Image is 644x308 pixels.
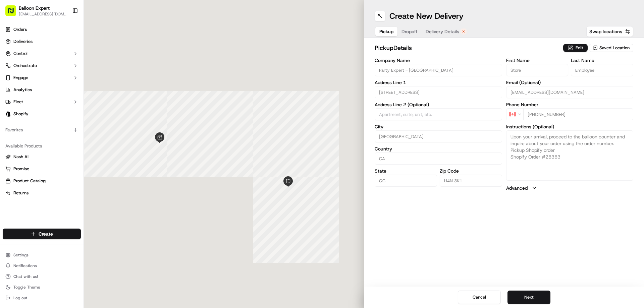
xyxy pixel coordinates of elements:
label: First Name [506,58,569,63]
button: Settings [3,250,81,260]
input: Enter last name [571,64,633,76]
span: Product Catalog [13,178,46,184]
span: Pickup [379,28,393,35]
button: Edit [563,44,588,52]
span: Engage [13,75,28,81]
div: Favorites [3,125,81,135]
input: Enter company name [375,64,502,76]
a: Orders [3,24,81,35]
label: State [375,169,437,173]
input: Enter address [375,86,502,98]
textarea: Upon your arrival, proceed to the balloon counter and inquire about your order using the order nu... [506,130,634,181]
label: Instructions (Optional) [506,124,634,129]
label: Phone Number [506,102,634,107]
a: Returns [5,190,78,196]
h1: Create New Delivery [389,11,464,21]
button: [EMAIL_ADDRESS][DOMAIN_NAME] [19,11,67,17]
input: Enter country [375,152,502,165]
input: Enter city [375,130,502,142]
input: Enter first name [506,64,569,76]
span: Toggle Theme [13,285,40,290]
button: Toggle Theme [3,283,81,292]
input: Enter email address [506,86,634,98]
span: Orchestrate [13,63,37,69]
label: Country [375,146,502,151]
label: Last Name [571,58,633,63]
span: Orders [13,26,27,33]
span: Promise [13,166,29,172]
span: Shopify [13,111,29,117]
button: Promise [3,164,81,174]
span: Returns [13,190,29,196]
button: Notifications [3,261,81,270]
button: Swap locations [586,26,633,37]
label: Address Line 2 (Optional) [375,102,502,107]
span: Control [13,51,28,57]
button: Orchestrate [3,60,81,71]
span: Fleet [13,99,23,105]
div: Available Products [3,141,81,151]
a: Nash AI [5,154,78,160]
img: Shopify logo [5,111,11,117]
span: Chat with us! [13,274,38,279]
button: Next [507,291,550,304]
label: Email (Optional) [506,80,634,85]
button: Chat with us! [3,272,81,281]
button: Balloon Expert [19,5,50,11]
a: Deliveries [3,36,81,47]
input: Enter phone number [523,108,634,120]
span: Create [39,231,53,237]
button: Control [3,48,81,59]
span: Swap locations [589,28,622,35]
span: Nash AI [13,154,29,160]
button: Balloon Expert[EMAIL_ADDRESS][DOMAIN_NAME] [3,3,69,19]
label: Company Name [375,58,502,63]
a: Analytics [3,84,81,95]
button: Advanced [506,185,634,191]
span: Saved Location [599,45,630,51]
span: Log out [13,295,27,301]
button: Create [3,229,81,239]
input: Apartment, suite, unit, etc. [375,108,502,120]
button: Nash AI [3,151,81,162]
button: Returns [3,188,81,198]
label: Advanced [506,185,528,191]
button: Cancel [458,291,501,304]
a: Promise [5,166,78,172]
input: Enter state [375,175,437,187]
button: Engage [3,72,81,83]
span: Deliveries [13,39,33,45]
h2: pickup Details [375,43,559,53]
label: City [375,124,502,129]
span: Analytics [13,87,32,93]
span: Notifications [13,263,37,268]
button: Fleet [3,97,81,107]
span: Dropoff [401,28,418,35]
label: Zip Code [440,169,502,173]
label: Address Line 1 [375,80,502,85]
a: Product Catalog [5,178,78,184]
a: Shopify [3,109,81,119]
button: Product Catalog [3,176,81,186]
input: Enter zip code [440,175,502,187]
span: Settings [13,252,29,258]
button: Log out [3,293,81,303]
span: Delivery Details [426,28,459,35]
button: Saved Location [589,43,633,53]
